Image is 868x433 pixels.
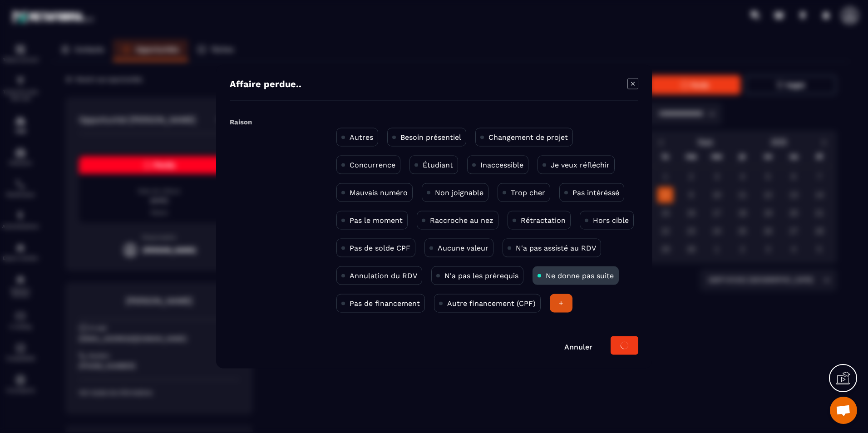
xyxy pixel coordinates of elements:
[350,271,417,280] p: Annulation du RDV
[350,299,420,308] p: Pas de financement
[350,244,410,252] p: Pas de solde CPF
[564,343,592,351] a: Annuler
[350,216,403,225] p: Pas le moment
[593,216,629,225] p: Hors cible
[546,271,614,280] p: Ne donne pas suite
[423,161,453,169] p: Étudiant
[447,299,536,308] p: Autre financement (CPF)
[521,216,566,225] p: Rétractation
[516,244,596,252] p: N'a pas assisté au RDV
[572,188,619,197] p: Pas intéréssé
[400,133,461,142] p: Besoin présentiel
[350,133,373,142] p: Autres
[511,188,545,197] p: Trop cher
[550,294,572,313] div: +
[488,133,568,142] p: Changement de projet
[230,79,301,91] h4: Affaire perdue..
[230,118,252,126] label: Raison
[830,397,857,424] div: Ouvrir le chat
[350,161,395,169] p: Concurrence
[438,244,488,252] p: Aucune valeur
[551,161,610,169] p: Je veux réfléchir
[430,216,493,225] p: Raccroche au nez
[350,188,408,197] p: Mauvais numéro
[444,271,518,280] p: N'a pas les prérequis
[435,188,483,197] p: Non joignable
[480,161,523,169] p: Inaccessible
